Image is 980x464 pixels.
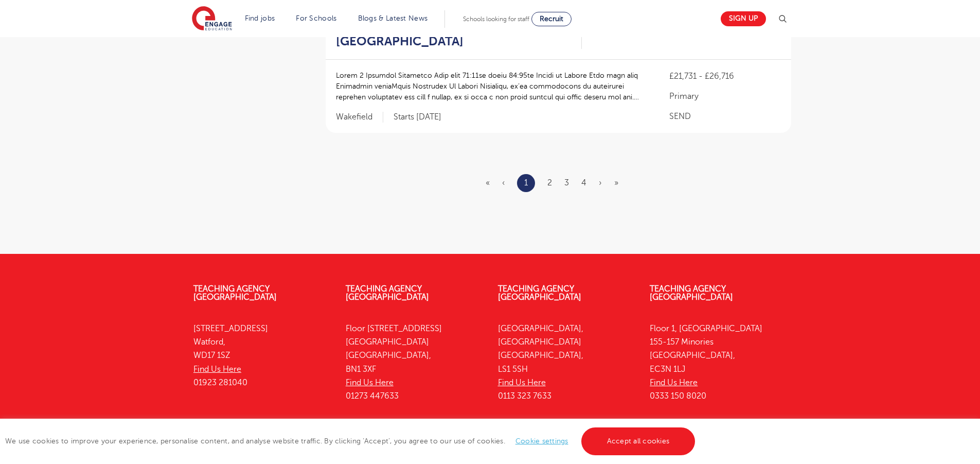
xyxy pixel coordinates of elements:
a: Teaching Agency [GEOGRAPHIC_DATA] [193,284,277,302]
span: We use cookies to improve your experience, personalise content, and analyse website traffic. By c... [5,437,698,445]
p: [GEOGRAPHIC_DATA], [GEOGRAPHIC_DATA] [GEOGRAPHIC_DATA], LS1 5SH 0113 323 7633 [498,322,635,403]
a: Find Us Here [346,378,394,387]
a: 2 [547,178,552,187]
a: 1 [524,176,528,190]
a: For Schools [296,14,336,22]
p: Floor [STREET_ADDRESS] [GEOGRAPHIC_DATA] [GEOGRAPHIC_DATA], BN1 3XF 01273 447633 [346,322,483,403]
a: Teaching Agency [GEOGRAPHIC_DATA] [346,284,429,302]
a: Find Us Here [193,365,241,374]
p: [STREET_ADDRESS] Watford, WD17 1SZ 01923 281040 [193,322,330,389]
a: Next [599,178,602,187]
span: Wakefield [336,112,383,123]
p: Floor 1, [GEOGRAPHIC_DATA] 155-157 Minories [GEOGRAPHIC_DATA], EC3N 1LJ 0333 150 8020 [650,322,787,403]
a: Recruit [531,12,572,26]
a: Accept all cookies [581,427,696,455]
a: Sign up [721,11,766,26]
span: ‹ [502,178,505,187]
p: Starts [DATE] [394,112,441,123]
a: Last [614,178,618,187]
img: Engage Education [192,6,232,32]
p: SEND [669,110,780,123]
p: Primary [669,90,780,102]
a: 4 [581,178,586,187]
a: Blogs & Latest News [358,14,428,22]
a: 3 [564,178,569,187]
a: Find jobs [245,14,275,22]
a: Teaching Agency [GEOGRAPHIC_DATA] [650,284,733,302]
a: Teaching Agency [GEOGRAPHIC_DATA] [498,284,581,302]
a: Find Us Here [650,378,698,387]
a: Cookie settings [515,437,568,445]
span: « [486,178,490,187]
p: £21,731 - £26,716 [669,70,780,82]
span: Recruit [540,15,563,23]
a: Find Us Here [498,378,546,387]
span: Schools looking for staff [463,15,529,23]
p: Lorem 2 Ipsumdol Sitametco Adip elit 71:11se doeiu 84:95te Incidi ut Labore Etdo magn aliq Enimad... [336,70,649,102]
